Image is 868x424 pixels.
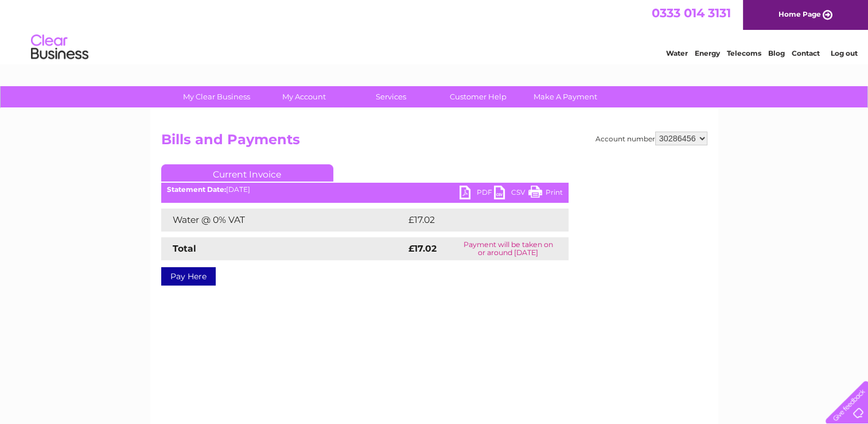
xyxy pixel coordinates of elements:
td: £17.02 [406,209,544,232]
td: Payment will be taken on or around [DATE] [448,237,569,260]
div: [DATE] [161,186,569,194]
a: Make A Payment [518,86,613,107]
b: Statement Date: [167,185,226,194]
a: Blog [768,49,785,57]
div: Account number [595,132,707,145]
div: Clear Business is a trading name of Verastar Limited (registered in [GEOGRAPHIC_DATA] No. 3667643... [164,6,706,56]
a: My Clear Business [169,86,264,107]
td: Water @ 0% VAT [161,209,406,232]
a: My Account [256,86,351,107]
a: Energy [695,49,720,57]
a: PDF [460,186,494,202]
a: Log out [830,49,857,57]
a: Current Invoice [161,164,333,182]
a: Telecoms [727,49,761,57]
a: CSV [494,186,528,202]
strong: Total [173,243,196,254]
strong: £17.02 [408,243,437,254]
a: Contact [792,49,820,57]
a: Customer Help [431,86,526,107]
a: Print [528,186,563,202]
h2: Bills and Payments [161,132,707,153]
img: logo.png [30,30,89,65]
a: Pay Here [161,267,216,286]
a: 0333 014 3131 [652,6,731,20]
a: Water [666,49,688,57]
a: Services [344,86,438,107]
